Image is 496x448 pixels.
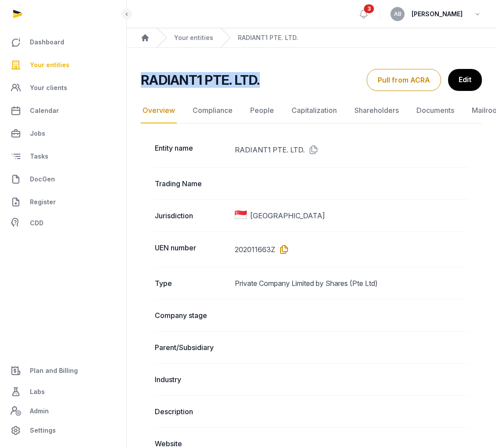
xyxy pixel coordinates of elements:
a: DocGen [7,169,119,190]
nav: Breadcrumb [127,28,496,48]
dt: UEN number [155,242,228,257]
a: Your clients [7,77,119,98]
a: Capitalization [290,98,339,123]
dd: RADIANT1 PTE. LTD. [235,143,468,157]
a: Plan and Billing [7,360,119,381]
dd: Private Company Limited by Shares (Pte Ltd) [235,278,468,289]
span: CDD [30,218,44,228]
a: Shareholders [353,98,401,123]
a: Tasks [7,146,119,167]
a: Settings [7,420,119,441]
span: [PERSON_NAME] [412,9,463,19]
a: Documents [415,98,456,123]
dt: Description [155,406,228,417]
nav: Tabs [141,98,482,123]
a: Overview [141,98,177,123]
dt: Trading Name [155,178,228,189]
a: Dashboard [7,32,119,53]
span: Register [30,197,56,207]
a: CDD [7,214,119,232]
dt: Type [155,278,228,289]
span: Dashboard [30,37,64,47]
span: Your entities [30,60,69,70]
span: Admin [30,406,49,416]
span: Your clients [30,83,67,93]
span: Settings [30,425,56,436]
button: AB [390,7,405,21]
a: Register [7,191,119,213]
a: Calendar [7,100,119,121]
span: Tasks [30,151,48,162]
a: Labs [7,381,119,402]
dt: Company stage [155,310,228,321]
dt: Entity name [155,143,228,157]
button: Pull from ACRA [367,69,441,91]
span: DocGen [30,174,55,184]
a: Your entities [7,54,119,76]
span: Plan and Billing [30,365,78,376]
h2: RADIANT1 PTE. LTD. [141,72,260,88]
span: AB [394,11,401,17]
span: [GEOGRAPHIC_DATA] [250,210,325,221]
a: RADIANT1 PTE. LTD. [238,33,298,42]
dt: Parent/Subsidiary [155,342,228,353]
a: Edit [448,69,482,91]
span: 3 [364,4,374,13]
a: Admin [7,402,119,420]
span: Labs [30,387,45,397]
dt: Jurisdiction [155,210,228,221]
dt: Industry [155,374,228,385]
span: Jobs [30,128,45,139]
a: Jobs [7,123,119,144]
dd: 202011663Z [235,242,468,257]
a: Your entities [174,33,213,42]
span: Calendar [30,105,59,116]
a: Compliance [191,98,234,123]
a: People [248,98,276,123]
